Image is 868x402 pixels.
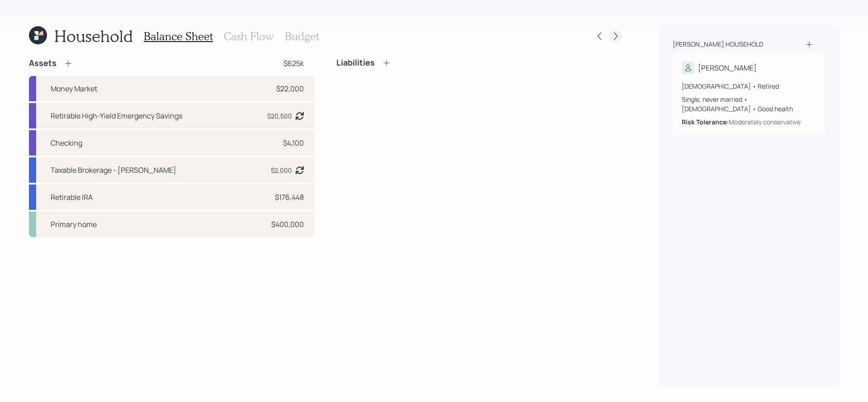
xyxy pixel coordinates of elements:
[51,165,176,175] div: Taxable Brokerage - [PERSON_NAME]
[51,83,97,94] div: Money Market
[29,58,57,68] h4: Assets
[271,166,292,175] div: $2,000
[267,111,292,121] div: $20,500
[682,95,816,114] div: Single, never married • [DEMOGRAPHIC_DATA] • Good health
[51,110,182,121] div: Retirable High-Yield Emergency Savings
[283,58,304,69] div: $625k
[698,62,757,73] div: [PERSON_NAME]
[336,58,375,68] h4: Liabilities
[285,30,319,43] h3: Budget
[51,192,93,203] div: Retirable IRA
[276,83,304,94] div: $22,000
[54,26,133,46] h1: Household
[51,219,97,230] div: Primary home
[729,117,801,127] div: Moderately conservative
[682,81,816,91] div: [DEMOGRAPHIC_DATA] • Retired
[224,30,274,43] h3: Cash Flow
[144,30,213,43] h3: Balance Sheet
[283,137,304,148] div: $4,100
[682,118,729,126] b: Risk Tolerance:
[51,137,82,148] div: Checking
[271,219,304,230] div: $400,000
[673,40,763,49] div: [PERSON_NAME] household
[275,192,304,203] div: $176,448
